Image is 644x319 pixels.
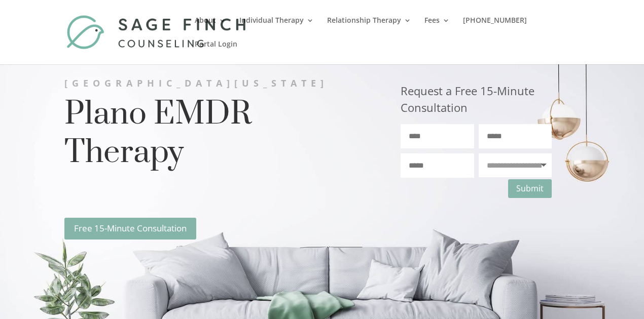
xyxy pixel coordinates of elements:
[239,17,314,41] a: Individual Therapy
[66,15,249,50] img: Sage Finch Counseling | LGBTQ+ Therapy in Plano
[195,17,226,41] a: About
[463,17,527,41] a: [PHONE_NUMBER]
[64,218,196,240] a: Free 15-Minute Consultation
[195,41,237,64] a: Portal Login
[327,17,411,41] a: Relationship Therapy
[401,83,552,124] h3: Request a Free 15-Minute Consultation
[424,17,450,41] a: Fees
[64,95,362,177] h1: Plano EMDR Therapy
[64,76,362,95] h2: [GEOGRAPHIC_DATA][US_STATE]
[508,179,552,198] button: Submit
